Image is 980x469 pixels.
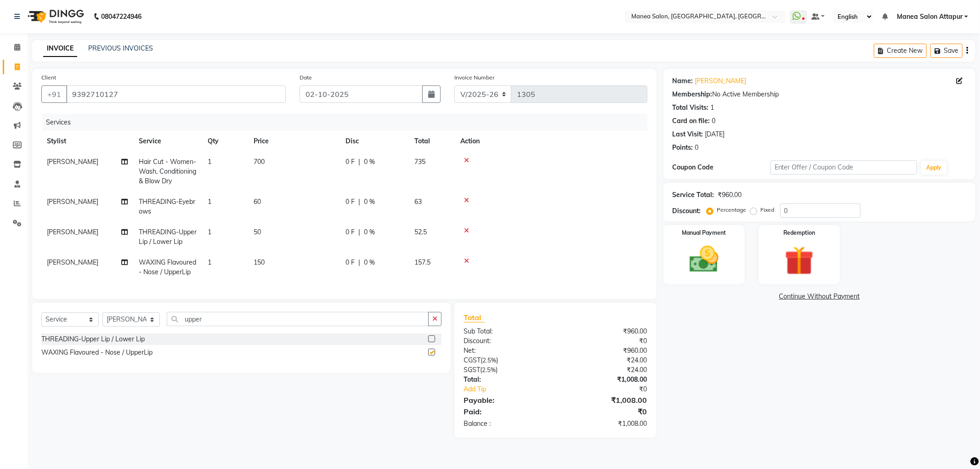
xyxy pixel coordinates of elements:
[208,198,211,206] span: 1
[457,356,555,365] div: ( )
[139,158,196,185] span: Hair Cut - Women-Wash, Conditioning & Blow Dry
[47,198,98,206] span: [PERSON_NAME]
[464,356,481,364] span: CGST
[133,131,202,152] th: Service
[47,228,98,236] span: [PERSON_NAME]
[555,419,654,429] div: ₹1,008.00
[555,395,654,406] div: ₹1,008.00
[482,356,496,364] span: 2.5%
[358,157,360,167] span: |
[457,375,555,384] div: Total:
[101,4,142,29] b: 08047224946
[712,116,716,126] div: 0
[457,365,555,375] div: ( )
[43,40,77,57] a: INVOICE
[673,90,713,99] div: Membership:
[346,258,355,267] span: 0 F
[457,384,572,394] a: Add Tip
[711,103,714,113] div: 1
[358,227,360,237] span: |
[248,131,340,152] th: Price
[364,197,375,207] span: 0 %
[88,44,153,52] a: PREVIOUS INVOICES
[682,229,726,237] label: Manual Payment
[454,73,494,82] label: Invoice Number
[208,228,211,236] span: 1
[41,334,145,344] div: THREADING-Upper Lip / Lower Lip
[254,258,265,266] span: 150
[414,158,425,166] span: 735
[673,130,703,139] div: Last Visit:
[464,366,480,374] span: SGST
[921,161,947,175] button: Apply
[457,419,555,429] div: Balance :
[409,131,455,152] th: Total
[300,73,312,82] label: Date
[680,243,728,276] img: _cash.svg
[254,198,261,206] span: 60
[555,327,654,336] div: ₹960.00
[41,85,67,103] button: +91
[139,258,196,276] span: WAXING Flavoured - Nose / UpperLip
[346,157,355,167] span: 0 F
[364,157,375,167] span: 0 %
[457,406,555,417] div: Paid:
[761,206,775,214] label: Fixed
[41,73,56,82] label: Client
[358,197,360,207] span: |
[673,76,693,86] div: Name:
[673,163,770,172] div: Coupon Code
[414,228,427,236] span: 52.5
[482,366,496,373] span: 2.5%
[770,160,918,175] input: Enter Offer / Coupon Code
[358,258,360,267] span: |
[457,395,555,406] div: Payable:
[457,327,555,336] div: Sub Total:
[673,90,966,99] div: No Active Membership
[717,206,747,214] label: Percentage
[874,44,927,58] button: Create New
[555,336,654,346] div: ₹0
[457,336,555,346] div: Discount:
[167,312,429,326] input: Search or Scan
[254,228,261,236] span: 50
[455,131,647,152] th: Action
[776,243,823,279] img: _gift.svg
[673,206,701,216] div: Discount:
[673,190,714,200] div: Service Total:
[47,158,98,166] span: [PERSON_NAME]
[555,375,654,384] div: ₹1,008.00
[254,158,265,166] span: 700
[139,228,197,246] span: THREADING-Upper Lip / Lower Lip
[897,12,963,22] span: Manea Salon Attapur
[66,85,286,103] input: Search by Name/Mobile/Email/Code
[705,130,725,139] div: [DATE]
[673,103,709,113] div: Total Visits:
[555,365,654,375] div: ₹24.00
[139,198,195,215] span: THREADING-Eyebrows
[457,346,555,356] div: Net:
[695,143,699,153] div: 0
[555,346,654,356] div: ₹960.00
[42,114,654,131] div: Services
[930,44,963,58] button: Save
[41,348,153,357] div: WAXING Flavoured - Nose / UpperLip
[47,258,98,266] span: [PERSON_NAME]
[783,229,815,237] label: Redemption
[718,190,742,200] div: ₹960.00
[340,131,409,152] th: Disc
[208,158,211,166] span: 1
[464,313,485,322] span: Total
[414,198,422,206] span: 63
[346,227,355,237] span: 0 F
[665,292,974,301] a: Continue Without Payment
[364,227,375,237] span: 0 %
[208,258,211,266] span: 1
[364,258,375,267] span: 0 %
[572,384,654,394] div: ₹0
[346,197,355,207] span: 0 F
[695,76,747,86] a: [PERSON_NAME]
[41,131,133,152] th: Stylist
[414,258,431,266] span: 157.5
[23,4,86,29] img: logo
